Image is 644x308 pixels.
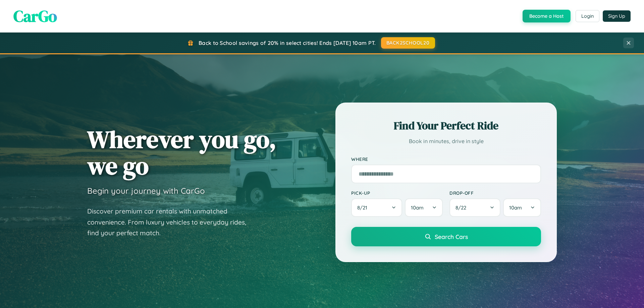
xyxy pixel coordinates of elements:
label: Where [351,156,541,162]
span: CarGo [13,5,57,27]
button: Become a Host [523,10,571,22]
button: 10am [503,198,541,217]
label: Drop-off [449,190,541,196]
span: Search Cars [435,233,468,240]
p: Discover premium car rentals with unmatched convenience. From luxury vehicles to everyday rides, ... [87,206,255,239]
button: Login [576,10,599,22]
button: 8/22 [449,198,500,217]
button: 8/21 [351,198,402,217]
span: 10am [509,204,522,211]
span: Back to School savings of 20% in select cities! Ends [DATE] 10am PT. [199,40,376,46]
button: BACK2SCHOOL20 [381,37,435,49]
h2: Find Your Perfect Ride [351,118,541,133]
span: 8 / 22 [455,204,470,211]
label: Pick-up [351,190,443,196]
h1: Wherever you go, we go [87,126,276,179]
button: Sign Up [603,10,631,22]
h3: Begin your journey with CarGo [87,186,205,196]
p: Book in minutes, drive in style [351,136,541,146]
button: Search Cars [351,227,541,246]
span: 8 / 21 [357,204,371,211]
span: 10am [411,204,424,211]
button: 10am [405,198,443,217]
